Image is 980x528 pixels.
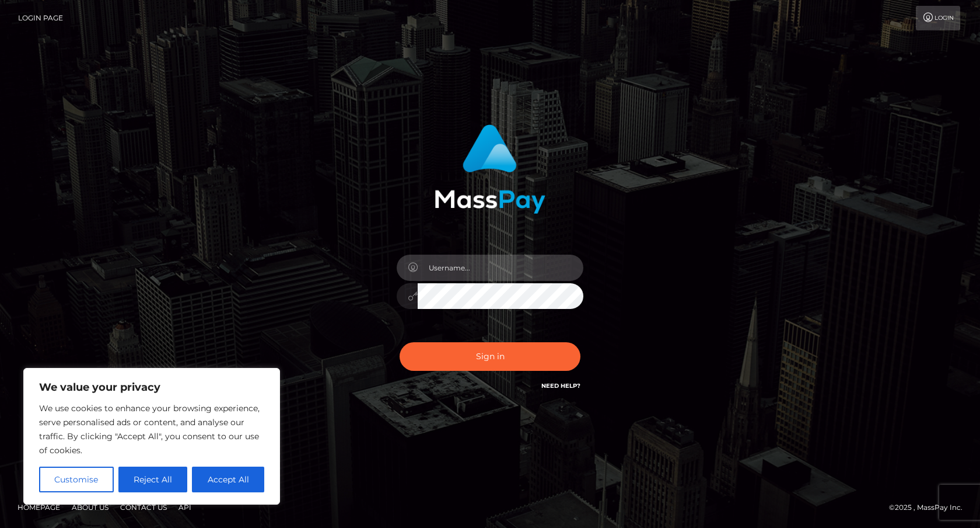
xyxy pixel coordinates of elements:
[23,368,280,505] div: We value your privacy
[916,6,960,30] a: Login
[174,498,196,516] a: API
[18,6,63,30] a: Login Page
[889,501,971,514] div: © 2025 , MassPay Inc.
[192,467,264,492] button: Accept All
[39,380,264,394] p: We value your privacy
[39,401,264,457] p: We use cookies to enhance your browsing experience, serve personalised ads or content, and analys...
[418,255,583,281] input: Username...
[39,467,114,492] button: Customise
[541,382,580,390] a: Need Help?
[400,342,580,371] button: Sign in
[435,124,545,214] img: MassPay Login
[118,467,188,492] button: Reject All
[67,498,113,516] a: About Us
[116,498,171,516] a: Contact Us
[13,498,65,516] a: Homepage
